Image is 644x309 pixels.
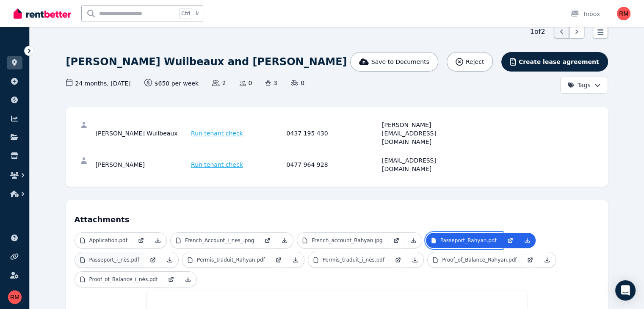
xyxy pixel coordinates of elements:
[180,272,196,287] a: Download Attachment
[539,252,556,268] a: Download Attachment
[196,10,199,17] span: k
[144,252,161,268] a: Open in new Tab
[560,77,608,94] button: Tags
[96,121,189,146] div: [PERSON_NAME] Wuilbeaux
[502,233,519,248] a: Open in new Tab
[75,272,163,287] a: Proof_of_Balance_i_nès.pdf
[8,290,22,304] img: Rita Manoshina
[259,233,276,248] a: Open in new Tab
[440,237,497,244] p: Passeport_Rahyan.pdf
[291,79,304,87] span: 0
[466,58,484,66] span: Reject
[96,156,189,173] div: [PERSON_NAME]
[570,10,600,18] div: Inbox
[297,233,387,248] a: French_account_Rahyan.jpg
[442,257,517,263] p: Proof_of_Balance_Rahyan.pdf
[567,81,591,89] span: Tags
[75,233,133,248] a: Application.pdf
[530,27,545,37] span: 1 of 2
[405,233,422,248] a: Download Attachment
[185,237,254,244] p: French_Account_i_nes_.png
[287,252,304,268] a: Download Attachment
[519,233,536,248] a: Download Attachment
[270,252,287,268] a: Open in new Tab
[66,55,347,69] h1: [PERSON_NAME] Wuilbeaux and [PERSON_NAME]
[308,252,390,268] a: Permis_traduit_i_nès.pdf
[615,280,636,301] div: Open Intercom Messenger
[75,252,144,268] a: Passeport_i_nès.pdf
[75,209,600,226] h4: Attachments
[149,233,166,248] a: Download Attachment
[240,79,252,87] span: 0
[212,79,226,87] span: 2
[163,272,180,287] a: Open in new Tab
[161,252,178,268] a: Download Attachment
[312,237,382,244] p: French_account_Rahyan.jpg
[171,233,260,248] a: French_Account_i_nes_.png
[182,252,270,268] a: Permis_traduit_Rahyan.pdf
[191,160,243,169] span: Run tenant check
[191,129,243,138] span: Run tenant check
[447,52,493,72] button: Reject
[390,252,406,268] a: Open in new Tab
[265,79,277,87] span: 3
[89,257,139,263] p: Passeport_i_nès.pdf
[133,233,149,248] a: Open in new Tab
[14,7,71,20] img: RentBetter
[522,252,539,268] a: Open in new Tab
[66,79,131,88] span: 24 months , [DATE]
[501,52,608,72] button: Create lease agreement
[276,233,293,248] a: Download Attachment
[426,233,502,248] a: Passeport_Rahyan.pdf
[287,121,380,146] div: 0437 195 430
[388,233,405,248] a: Open in new Tab
[382,121,475,146] div: [PERSON_NAME][EMAIL_ADDRESS][DOMAIN_NAME]
[406,252,423,268] a: Download Attachment
[519,58,599,66] span: Create lease agreement
[382,156,475,173] div: [EMAIL_ADDRESS][DOMAIN_NAME]
[197,257,265,263] p: Permis_traduit_Rahyan.pdf
[617,7,630,20] img: Rita Manoshina
[179,8,192,19] span: Ctrl
[428,252,522,268] a: Proof_of_Balance_Rahyan.pdf
[287,156,380,173] div: 0477 964 928
[371,58,429,66] span: Save to Documents
[350,52,438,72] button: Save to Documents
[89,276,158,283] p: Proof_of_Balance_i_nès.pdf
[323,257,384,263] p: Permis_traduit_i_nès.pdf
[89,237,127,244] p: Application.pdf
[144,79,199,88] span: $650 per week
